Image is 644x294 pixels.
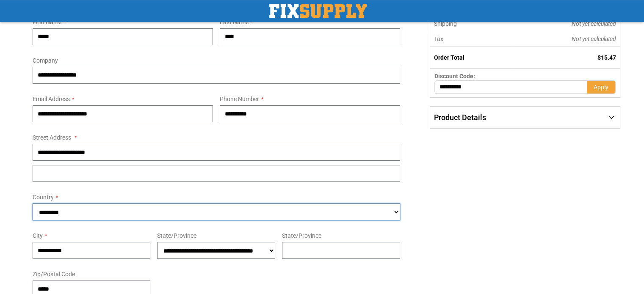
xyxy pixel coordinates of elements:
[33,232,43,239] span: City
[597,54,616,61] span: $15.47
[434,113,486,122] span: Product Details
[282,232,321,239] span: State/Province
[269,4,367,18] img: Fix Industrial Supply
[587,80,616,94] button: Apply
[220,96,259,102] span: Phone Number
[572,36,616,42] span: Not yet calculated
[33,271,75,278] span: Zip/Postal Code
[33,194,54,201] span: Country
[33,19,61,25] span: First Name
[220,19,249,25] span: Last Name
[33,134,71,141] span: Street Address
[434,73,475,80] span: Discount Code:
[430,31,514,47] th: Tax
[434,20,457,27] span: Shipping
[434,54,464,61] strong: Order Total
[572,20,616,27] span: Not yet calculated
[594,84,608,91] span: Apply
[157,232,196,239] span: State/Province
[33,57,58,64] span: Company
[33,96,70,102] span: Email Address
[269,4,367,18] a: store logo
